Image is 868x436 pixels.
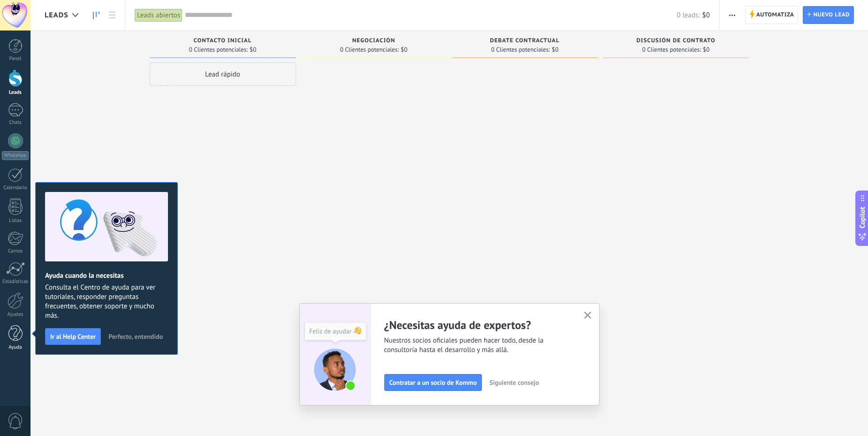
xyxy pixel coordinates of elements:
[305,38,442,46] div: Negociación
[2,279,29,285] div: Estadísticas
[725,6,739,24] button: Más
[2,185,29,191] div: Calendario
[384,336,573,355] span: Nuestros socios oficiales pueden hacer todo, desde la consultoría hasta el desarrollo y más allá.
[677,11,700,20] span: 0 leads:
[2,344,29,351] div: Ayuda
[384,318,573,332] h2: ¿Necesitas ayuda de expertos?
[636,38,715,44] span: Discusión de contrato
[194,38,252,44] span: Contacto inicial
[457,38,594,46] div: Debate contractual
[104,329,167,344] button: Perfecto, entendido
[45,328,101,345] button: Ir al Help Center
[608,38,745,46] div: Discusión de contrato
[189,47,248,53] span: 0 Clientes potenciales:
[485,375,543,390] button: Siguiente consejo
[45,283,168,321] span: Consulta el Centro de ayuda para ver tutoriales, responder preguntas frecuentes, obtener soporte ...
[489,379,539,386] span: Siguiente consejo
[154,38,291,46] div: Contacto inicial
[88,6,104,24] a: Leads
[150,62,296,86] div: Lead rápido
[250,47,256,53] span: $0
[491,47,550,53] span: 0 Clientes potenciales:
[340,47,399,53] span: 0 Clientes potenciales:
[108,333,163,340] span: Perfecto, entendido
[552,47,558,53] span: $0
[703,47,709,53] span: $0
[642,47,701,53] span: 0 Clientes potenciales:
[2,90,29,96] div: Leads
[756,7,794,23] span: Automatiza
[384,374,482,391] button: Contratar a un socio de Kommo
[803,6,854,24] a: Nuevo lead
[50,333,96,340] span: Ir al Help Center
[135,8,183,22] div: Leads abiertos
[813,7,850,23] span: Nuevo lead
[2,248,29,254] div: Correo
[389,379,477,386] span: Contratar a un socio de Kommo
[104,6,120,24] a: Lista
[2,56,29,62] div: Panel
[45,11,69,20] span: Leads
[490,38,559,44] span: Debate contractual
[702,11,710,20] span: $0
[745,6,799,24] a: Automatiza
[858,207,867,228] span: Copilot
[45,271,168,280] h2: Ayuda cuando la necesitas
[401,47,407,53] span: $0
[2,151,29,160] div: WhatsApp
[2,312,29,318] div: Ajustes
[352,38,396,44] span: Negociación
[2,218,29,224] div: Listas
[2,120,29,126] div: Chats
